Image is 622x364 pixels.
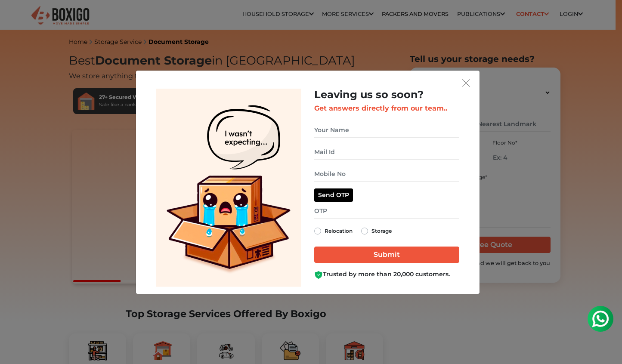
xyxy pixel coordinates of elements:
img: whatsapp-icon.svg [9,9,26,26]
button: Send OTP [314,188,353,202]
input: OTP [314,204,459,219]
label: Relocation [325,226,353,236]
h2: Leaving us so soon? [314,89,459,101]
input: Mobile No [314,167,459,182]
img: Boxigo Customer Shield [314,271,323,279]
img: exit [462,79,470,87]
h3: Get answers directly from our team.. [314,104,459,112]
input: Your Name [314,123,459,138]
input: Mail Id [314,145,459,160]
div: Trusted by more than 20,000 customers. [314,270,459,279]
label: Storage [371,226,392,236]
input: Submit [314,247,459,263]
img: Lead Welcome Image [156,89,301,287]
